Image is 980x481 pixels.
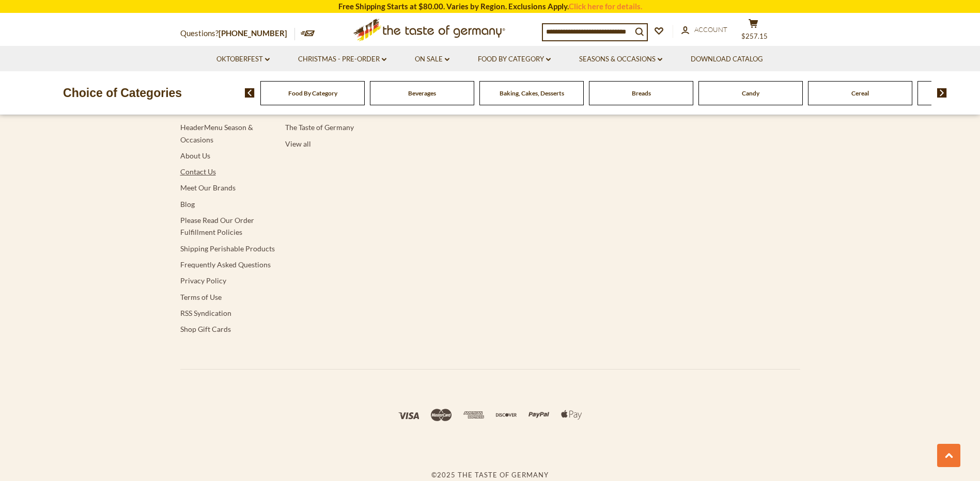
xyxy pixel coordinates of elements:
a: Beverages [408,89,436,97]
span: $257.15 [741,32,768,40]
img: next arrow [937,88,947,98]
a: Teekanne [285,107,315,116]
a: View all [285,139,311,148]
a: Candy [742,89,759,97]
a: Food By Category [288,89,337,97]
a: On Sale [415,54,449,65]
img: previous arrow [245,88,255,98]
a: The Taste of Germany [285,123,354,132]
a: Breads [632,89,651,97]
a: HeaderMenu Summer BBE [180,107,266,116]
span: © 2025 The Taste of Germany [180,470,800,481]
a: Shipping Perishable Products [180,244,275,253]
a: Meet Our Brands [180,183,236,192]
a: Food By Category [478,54,551,65]
a: Christmas - PRE-ORDER [298,54,386,65]
a: Oktoberfest [216,54,270,65]
a: Account [681,24,727,36]
a: About Us [180,151,210,160]
a: Shop Gift Cards [180,325,231,333]
a: HeaderMenu Season & Occasions [180,123,253,143]
p: Questions? [180,27,295,40]
a: Privacy Policy [180,276,226,285]
span: Account [694,25,727,34]
a: Click here for details. [569,2,642,11]
a: Terms of Use [180,293,222,301]
a: Please Read Our Order Fulfillment Policies [180,216,254,236]
a: Baking, Cakes, Desserts [500,89,564,97]
a: Cereal [851,89,869,97]
button: $257.15 [738,19,769,44]
a: Contact Us [180,167,216,176]
a: RSS Syndication [180,309,231,317]
a: [PHONE_NUMBER] [219,28,287,38]
a: Seasons & Occasions [579,54,662,65]
a: Blog [180,200,195,209]
a: Frequently Asked Questions [180,260,271,269]
a: Download Catalog [691,54,763,65]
